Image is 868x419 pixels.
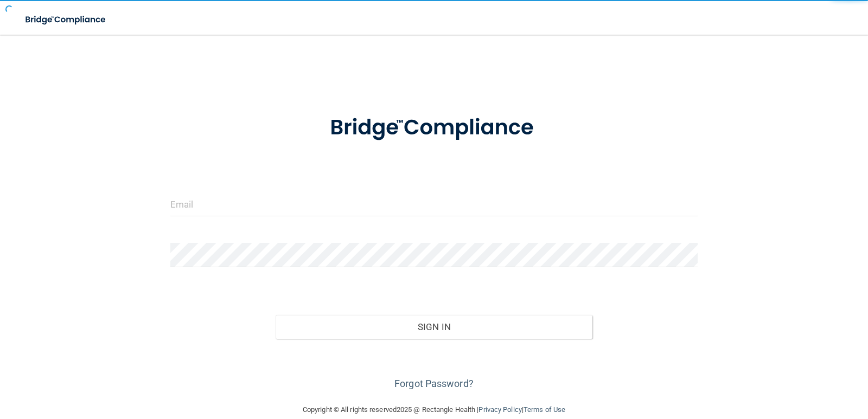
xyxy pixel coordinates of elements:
button: Sign In [276,315,592,339]
a: Terms of Use [524,405,565,414]
a: Privacy Policy [478,405,521,414]
img: bridge_compliance_login_screen.278c3ca4.svg [16,9,116,31]
a: Forgot Password? [394,378,474,389]
img: bridge_compliance_login_screen.278c3ca4.svg [308,100,560,156]
input: Email [170,192,698,216]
